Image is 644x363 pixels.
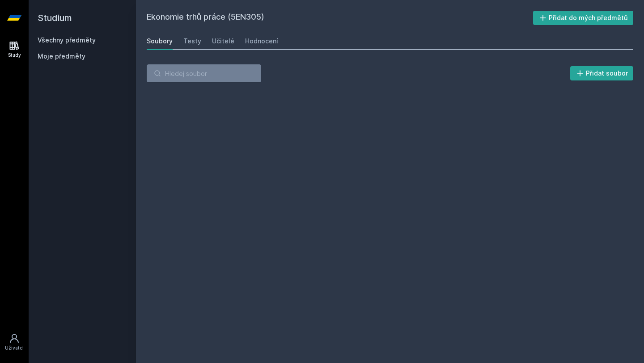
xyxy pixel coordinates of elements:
div: Uživatel [5,345,24,351]
button: Přidat soubor [570,66,634,80]
div: Testy [183,37,201,46]
button: Přidat do mých předmětů [533,11,634,25]
div: Hodnocení [245,37,278,46]
a: Hodnocení [245,32,278,50]
input: Hledej soubor [147,64,261,82]
a: Soubory [147,32,173,50]
a: Study [2,36,27,63]
h2: Ekonomie trhů práce (5EN305) [147,11,533,25]
a: Učitelé [212,32,234,50]
div: Soubory [147,37,173,46]
a: Uživatel [2,329,27,356]
div: Study [8,52,21,59]
a: Testy [183,32,201,50]
div: Učitelé [212,37,234,46]
a: Všechny předměty [38,36,96,44]
span: Moje předměty [38,52,85,61]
